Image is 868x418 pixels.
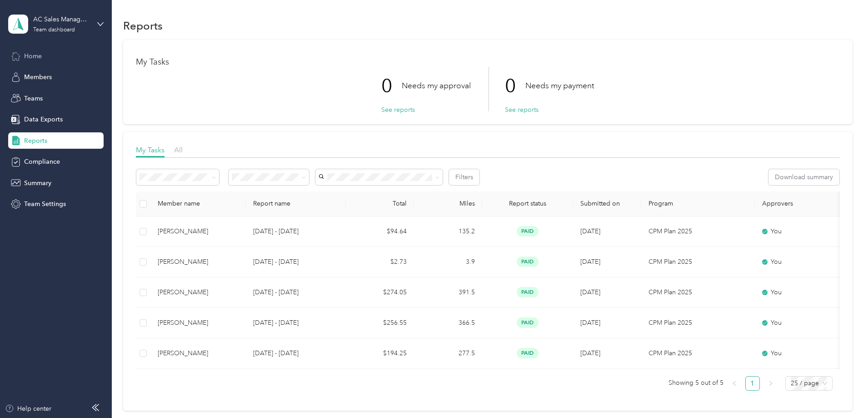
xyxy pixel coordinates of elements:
[158,200,239,207] div: Member name
[505,105,539,115] button: See reports
[158,318,239,328] div: [PERSON_NAME]
[732,381,737,386] span: left
[517,287,539,297] span: paid
[346,247,414,277] td: $2.73
[421,200,475,207] div: Miles
[746,377,759,390] a: 1
[641,191,755,217] th: Program
[253,257,339,267] p: [DATE] - [DATE]
[24,115,63,124] span: Data Exports
[649,227,748,237] p: CPM Plan 2025
[381,105,415,115] button: See reports
[573,191,641,217] th: Submitted on
[24,94,43,103] span: Teams
[253,318,339,328] p: [DATE] - [DATE]
[580,349,600,357] span: [DATE]
[745,376,760,391] li: 1
[24,72,52,82] span: Members
[253,227,339,237] p: [DATE] - [DATE]
[755,191,846,217] th: Approvers
[24,51,42,61] span: Home
[414,247,482,277] td: 3.9
[762,318,838,328] div: You
[136,57,840,67] h1: My Tasks
[246,191,346,217] th: Report name
[517,226,539,237] span: paid
[346,217,414,247] td: $94.64
[123,21,163,30] h1: Reports
[763,376,778,391] button: right
[5,404,51,413] button: Help center
[414,277,482,308] td: 391.5
[727,376,742,391] li: Previous Page
[668,376,723,390] span: Showing 5 out of 5
[762,257,838,267] div: You
[525,80,594,91] p: Needs my payment
[762,287,838,297] div: You
[649,318,748,328] p: CPM Plan 2025
[33,15,90,24] div: AC Sales Management [US_STATE] 01 US01-AC-D50014-CC12200 ([PERSON_NAME])
[762,348,838,358] div: You
[649,348,748,358] p: CPM Plan 2025
[817,367,868,418] iframe: Everlance-gr Chat Button Frame
[580,258,600,266] span: [DATE]
[24,199,66,209] span: Team Settings
[33,27,75,33] div: Team dashboard
[580,288,600,296] span: [DATE]
[785,376,833,391] div: Page Size
[649,257,748,267] p: CPM Plan 2025
[346,277,414,308] td: $274.05
[253,287,339,297] p: [DATE] - [DATE]
[649,287,748,297] p: CPM Plan 2025
[158,257,239,267] div: [PERSON_NAME]
[158,348,239,358] div: [PERSON_NAME]
[517,348,539,358] span: paid
[346,338,414,369] td: $194.25
[641,277,755,308] td: CPM Plan 2025
[763,376,778,391] li: Next Page
[517,317,539,328] span: paid
[505,67,525,105] p: 0
[762,227,838,237] div: You
[253,348,339,358] p: [DATE] - [DATE]
[381,67,402,105] p: 0
[24,136,47,146] span: Reports
[414,308,482,338] td: 366.5
[768,169,839,185] button: Download summary
[414,217,482,247] td: 135.2
[641,338,755,369] td: CPM Plan 2025
[580,227,600,235] span: [DATE]
[353,200,407,207] div: Total
[158,287,239,297] div: [PERSON_NAME]
[414,338,482,369] td: 277.5
[449,169,479,185] button: Filters
[346,308,414,338] td: $256.55
[791,377,827,390] span: 25 / page
[402,80,471,91] p: Needs my approval
[641,247,755,277] td: CPM Plan 2025
[489,200,566,207] span: Report status
[24,157,60,166] span: Compliance
[727,376,742,391] button: left
[158,227,239,237] div: [PERSON_NAME]
[768,381,773,386] span: right
[580,319,600,327] span: [DATE]
[641,308,755,338] td: CPM Plan 2025
[641,217,755,247] td: CPM Plan 2025
[24,178,51,188] span: Summary
[174,146,183,154] span: All
[517,257,539,267] span: paid
[150,191,246,217] th: Member name
[136,146,165,154] span: My Tasks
